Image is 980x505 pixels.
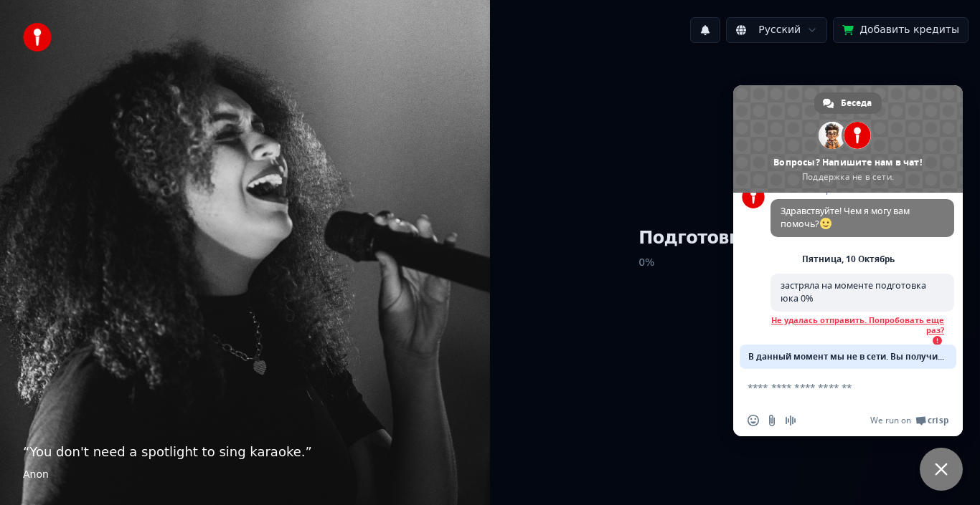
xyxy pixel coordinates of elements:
[814,92,882,114] div: Беседа
[928,415,948,426] span: Crisp
[748,415,759,426] span: Вставить emoji
[870,415,911,426] span: We run on
[785,415,796,426] span: Запись аудиосообщения
[833,17,969,43] button: Добавить кредиты
[748,381,917,394] textarea: Отправьте сообщение...
[766,415,778,426] span: Отправить файл
[841,92,872,114] span: Беседа
[23,468,467,482] footer: Anon
[639,227,831,250] h1: Подготовка Youka
[781,205,910,230] span: Здравствуйте! Чем я могу вам помочь?
[870,415,948,426] a: We run onCrisp
[771,315,944,335] span: Не удалась отправить. Попробовать еще раз?
[920,448,963,491] div: Закрыть чат
[781,279,926,304] span: застряла на моменте подготовка юка 0%
[748,345,948,369] span: В данный момент мы не в сети. Вы получите ответ на email.
[771,315,944,345] span: Не удалась отправить. Попробовать еще раз?
[802,255,895,264] div: Пятница, 10 Октябрь
[23,23,52,52] img: youka
[639,250,831,276] p: 0 %
[23,442,467,462] p: “ You don't need a spotlight to sing karaoke. ”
